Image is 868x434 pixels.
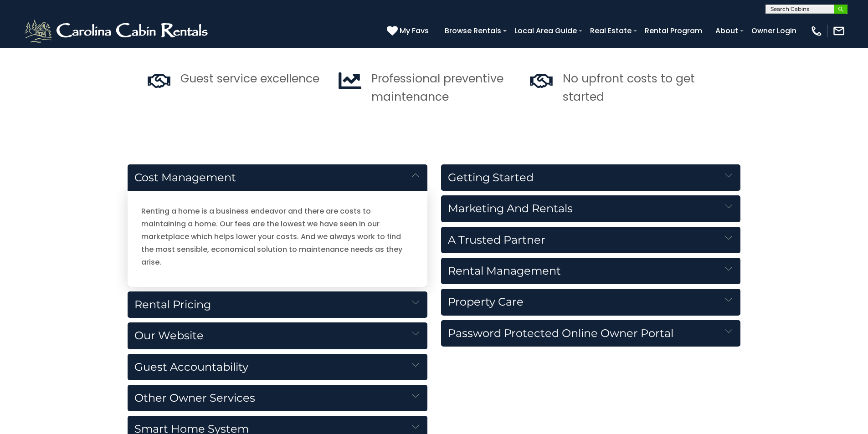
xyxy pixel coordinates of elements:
p: Guest service excellence [180,70,319,88]
img: down-arrow-card.svg [412,172,419,179]
a: Local Area Guide [510,23,581,39]
p: No upfront costs to get started [563,70,695,106]
h5: A Trusted Partner [441,227,741,253]
img: mail-regular-white.png [832,25,845,37]
img: down-arrow-card.svg [725,265,732,272]
img: down-arrow-card.svg [725,172,732,179]
img: down-arrow-card.svg [725,327,732,335]
a: Real Estate [586,23,636,39]
h5: Cost Management [128,164,427,191]
a: Owner Login [747,23,801,39]
p: Professional preventive maintenance [371,70,503,106]
a: About [711,23,743,39]
img: down-arrow-card.svg [412,392,419,399]
a: Browse Rentals [440,23,506,39]
h5: Marketing and Rentals [441,195,741,222]
a: My Favs [387,25,431,37]
img: down-arrow-card.svg [725,203,732,210]
img: down-arrow-card.svg [412,423,419,430]
p: Renting a home is a business endeavor and there are costs to maintaining a home. Our fees are the... [141,205,414,269]
img: phone-regular-white.png [810,25,823,37]
h5: Guest Accountability [128,354,427,380]
img: down-arrow-card.svg [725,234,732,241]
a: Rental Program [640,23,707,39]
img: down-arrow-card.svg [412,299,419,306]
h5: Getting Started [441,164,741,191]
h5: Rental Pricing [128,291,427,318]
img: down-arrow-card.svg [725,296,732,303]
h5: Property Care [441,289,741,315]
h5: Password Protected Online Owner Portal [441,320,741,347]
span: My Favs [400,25,429,36]
h5: Rental Management [441,258,741,284]
img: down-arrow-card.svg [412,361,419,368]
h5: Our Website [128,322,427,349]
h5: Other Owner Services [128,385,427,411]
img: down-arrow-card.svg [412,330,419,337]
img: White-1-2.png [23,17,212,45]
